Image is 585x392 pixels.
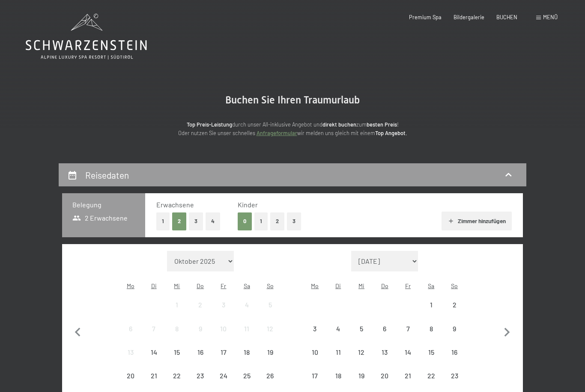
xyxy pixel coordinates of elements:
[235,364,258,387] div: Anreise nicht möglich
[258,293,281,316] div: Anreise nicht möglich
[335,282,341,289] abbr: Dienstag
[212,364,235,387] div: Anreise nicht möglich
[454,14,484,21] a: Bildergalerie
[375,130,407,136] strong: Top Angebot.
[142,317,165,340] div: Anreise nicht möglich
[258,317,281,340] div: Sun Oct 12 2025
[236,349,257,370] div: 18
[442,212,511,230] button: Zimmer hinzufügen
[254,212,268,230] button: 1
[351,325,372,347] div: 5
[327,364,350,387] div: Anreise nicht möglich
[311,282,319,289] abbr: Montag
[350,341,373,364] div: Anreise nicht möglich
[396,364,419,387] div: Anreise nicht möglich
[351,349,372,370] div: 12
[259,349,281,370] div: 19
[259,325,281,347] div: 12
[444,349,465,370] div: 16
[287,212,301,230] button: 3
[156,212,170,230] button: 1
[421,349,442,370] div: 15
[166,325,188,347] div: 8
[120,349,141,370] div: 13
[235,317,258,340] div: Anreise nicht möglich
[119,317,142,340] div: Anreise nicht möglich
[127,282,134,289] abbr: Montag
[396,364,419,387] div: Fri Nov 21 2025
[156,200,194,209] span: Erwachsene
[85,170,129,180] h2: Reisedaten
[189,317,212,340] div: Anreise nicht möglich
[373,317,396,340] div: Thu Nov 06 2025
[189,293,212,316] div: Anreise nicht möglich
[165,317,188,340] div: Anreise nicht möglich
[443,364,466,387] div: Sun Nov 23 2025
[121,120,464,138] p: durch unser All-inklusive Angebot und zum ! Oder nutzen Sie unser schnelles wir melden uns gleich...
[236,325,257,347] div: 11
[238,212,252,230] button: 0
[221,282,226,289] abbr: Freitag
[235,293,258,316] div: Sat Oct 04 2025
[174,282,180,289] abbr: Mittwoch
[166,349,188,370] div: 15
[420,293,443,316] div: Anreise nicht möglich
[381,282,388,289] abbr: Donnerstag
[397,325,418,347] div: 7
[373,364,396,387] div: Anreise nicht möglich
[235,293,258,316] div: Anreise nicht möglich
[258,341,281,364] div: Sun Oct 19 2025
[165,364,188,387] div: Wed Oct 22 2025
[142,341,165,364] div: Anreise nicht möglich
[373,341,396,364] div: Anreise nicht möglich
[303,341,326,364] div: Anreise nicht möglich
[303,341,326,364] div: Mon Nov 10 2025
[396,317,419,340] div: Anreise nicht möglich
[236,301,257,323] div: 4
[396,341,419,364] div: Anreise nicht möglich
[397,349,418,370] div: 14
[212,364,235,387] div: Fri Oct 24 2025
[172,212,186,230] button: 2
[496,14,517,21] span: BUCHEN
[350,364,373,387] div: Anreise nicht möglich
[258,364,281,387] div: Sun Oct 26 2025
[189,341,212,364] div: Thu Oct 16 2025
[409,14,442,21] a: Premium Spa
[267,282,274,289] abbr: Sonntag
[258,293,281,316] div: Sun Oct 05 2025
[373,317,396,340] div: Anreise nicht möglich
[443,317,466,340] div: Anreise nicht möglich
[189,364,212,387] div: Thu Oct 23 2025
[213,301,234,323] div: 3
[235,317,258,340] div: Sat Oct 11 2025
[443,341,466,364] div: Sun Nov 16 2025
[443,293,466,316] div: Anreise nicht möglich
[304,325,325,347] div: 3
[374,349,395,370] div: 13
[303,317,326,340] div: Anreise nicht möglich
[190,301,211,323] div: 2
[420,364,443,387] div: Anreise nicht möglich
[235,341,258,364] div: Sat Oct 18 2025
[421,325,442,347] div: 8
[327,341,350,364] div: Tue Nov 11 2025
[396,317,419,340] div: Fri Nov 07 2025
[443,364,466,387] div: Anreise nicht möglich
[420,317,443,340] div: Sat Nov 08 2025
[303,364,326,387] div: Mon Nov 17 2025
[165,293,188,316] div: Anreise nicht möglich
[322,121,356,128] strong: direkt buchen
[165,317,188,340] div: Wed Oct 08 2025
[420,317,443,340] div: Anreise nicht möglich
[451,282,458,289] abbr: Sonntag
[304,349,325,370] div: 10
[212,293,235,316] div: Fri Oct 03 2025
[189,212,203,230] button: 3
[151,282,157,289] abbr: Dienstag
[303,364,326,387] div: Anreise nicht möglich
[350,364,373,387] div: Wed Nov 19 2025
[225,94,360,106] span: Buchen Sie Ihren Traumurlaub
